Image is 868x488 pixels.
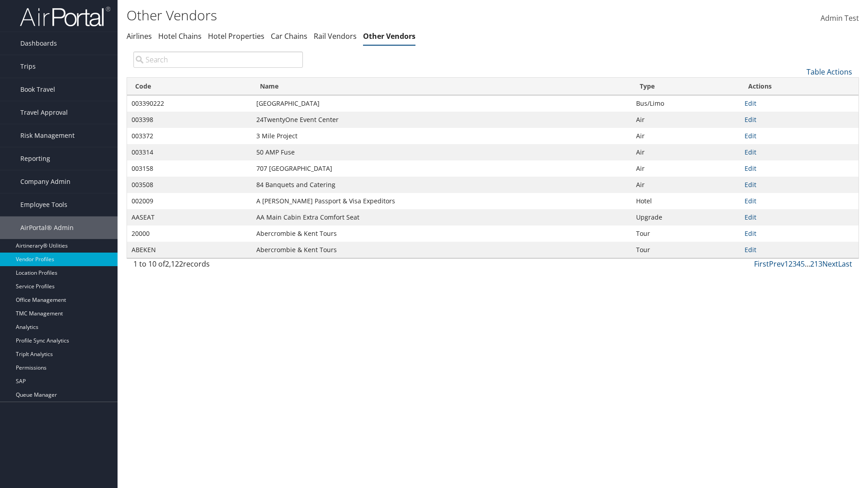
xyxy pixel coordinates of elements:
[127,160,252,177] td: 003158
[745,99,756,108] a: Edit
[801,259,805,269] a: 5
[252,209,632,225] td: AA Main Cabin Extra Comfort Seat
[252,225,632,242] td: Abercrombie & Kent Tours
[252,128,632,144] td: 3 Mile Project
[821,13,859,23] span: Admin Test
[821,5,859,33] a: Admin Test
[20,6,110,27] img: airportal-logo.png
[252,242,632,258] td: Abercrombie & Kent Tours
[740,78,859,95] th: Actions
[20,101,68,124] span: Travel Approval
[822,259,838,269] a: Next
[632,78,741,95] th: Type: activate to sort column ascending
[127,177,252,193] td: 003508
[754,259,769,269] a: First
[252,177,632,193] td: 84 Banquets and Catering
[133,258,303,274] div: 1 to 10 of records
[769,259,784,269] a: Prev
[745,115,756,124] a: Edit
[165,259,183,269] span: 2,122
[745,229,756,238] a: Edit
[838,259,852,269] a: Last
[127,112,252,128] td: 003398
[127,78,252,95] th: Code: activate to sort column ascending
[252,144,632,160] td: 50 AMP Fuse
[632,242,741,258] td: Tour
[252,160,632,177] td: 707 [GEOGRAPHIC_DATA]
[127,144,252,160] td: 003314
[20,124,75,147] span: Risk Management
[252,193,632,209] td: A [PERSON_NAME] Passport & Visa Expeditors
[20,32,57,55] span: Dashboards
[805,259,810,269] span: …
[20,78,55,101] span: Book Travel
[807,67,852,77] a: Table Actions
[632,160,741,177] td: Air
[788,259,793,269] a: 2
[745,245,756,254] a: Edit
[20,193,67,216] span: Employee Tools
[127,242,252,258] td: ABEKEN
[363,31,415,41] a: Other Vendors
[793,259,797,269] a: 3
[20,147,50,170] span: Reporting
[632,95,741,112] td: Bus/Limo
[632,177,741,193] td: Air
[252,112,632,128] td: 24TwentyOne Event Center
[127,128,252,144] td: 003372
[314,31,357,41] a: Rail Vendors
[252,95,632,112] td: [GEOGRAPHIC_DATA]
[632,112,741,128] td: Air
[127,225,252,242] td: 20000
[632,209,741,225] td: Upgrade
[745,197,756,205] a: Edit
[745,148,756,156] a: Edit
[271,31,307,41] a: Car Chains
[127,209,252,225] td: AASEAT
[632,144,741,160] td: Air
[158,31,202,41] a: Hotel Chains
[133,52,303,68] input: Search
[745,180,756,189] a: Edit
[784,259,788,269] a: 1
[127,95,252,112] td: 003390222
[810,259,822,269] a: 213
[745,213,756,221] a: Edit
[208,31,264,41] a: Hotel Properties
[20,55,36,78] span: Trips
[20,170,71,193] span: Company Admin
[745,164,756,173] a: Edit
[745,131,756,140] a: Edit
[127,31,152,41] a: Airlines
[632,193,741,209] td: Hotel
[797,259,801,269] a: 4
[632,128,741,144] td: Air
[252,78,632,95] th: Name: activate to sort column descending
[20,216,74,239] span: AirPortal® Admin
[127,193,252,209] td: 002009
[127,6,615,25] h1: Other Vendors
[632,225,741,242] td: Tour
